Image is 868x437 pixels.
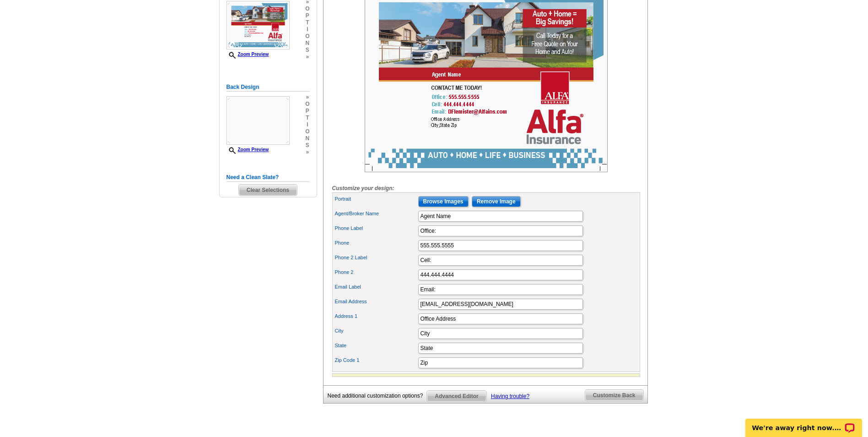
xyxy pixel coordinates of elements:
input: Browse Images [418,196,469,207]
label: Email Label [335,283,417,291]
iframe: LiveChat chat widget [739,408,868,437]
span: Customize Back [585,390,643,401]
a: Having trouble? [491,393,529,399]
label: Agent/Broker Name [335,210,417,218]
span: n [305,135,309,142]
span: p [305,108,309,115]
label: Phone [335,239,417,247]
img: Z18874694_00001_2.jpg [226,96,290,145]
a: Zoom Preview [226,147,269,152]
label: City [335,327,417,335]
h5: Back Design [226,83,310,92]
span: o [305,101,309,108]
img: Z18874694_00001_1.jpg [226,1,290,49]
a: Zoom Preview [226,52,269,57]
span: » [305,149,309,156]
span: i [305,121,309,128]
span: » [305,54,309,60]
label: State [335,342,417,350]
span: o [305,128,309,135]
span: s [305,142,309,149]
i: Customize your design: [332,185,394,191]
span: n [305,40,309,47]
a: Advanced Editor [426,390,486,402]
label: Zip Code 1 [335,356,417,364]
label: Portrait [335,195,417,203]
div: Need additional customization options? [328,390,427,402]
span: o [305,5,309,12]
span: t [305,19,309,26]
label: Email Address [335,298,417,306]
span: o [305,33,309,40]
label: Phone 2 Label [335,254,417,262]
span: Advanced Editor [427,391,486,402]
span: Clear Selections [239,185,297,196]
h5: Need a Clean Slate? [226,173,310,182]
input: Remove Image [472,196,521,207]
label: Phone Label [335,224,417,232]
span: » [305,94,309,101]
span: i [305,26,309,33]
label: Address 1 [335,312,417,320]
span: t [305,115,309,121]
span: s [305,47,309,54]
span: p [305,12,309,19]
label: Phone 2 [335,268,417,276]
